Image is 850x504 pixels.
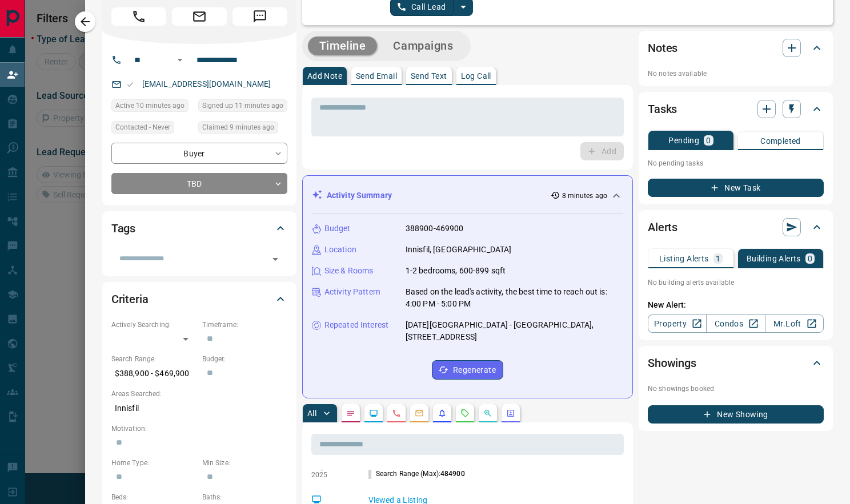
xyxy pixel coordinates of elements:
p: No building alerts available [648,277,824,288]
p: Search Range: [111,354,197,364]
button: Open [173,53,187,67]
svg: Listing Alerts [438,409,447,418]
h2: Criteria [111,290,149,308]
p: Send Email [356,72,397,80]
p: Innisfil [111,399,287,418]
p: $388,900 - $469,900 [111,364,197,383]
div: Showings [648,349,824,377]
button: Open [267,251,283,267]
p: Add Note [307,72,342,80]
p: Pending [668,136,699,144]
p: 1-2 bedrooms, 600-899 sqft [406,265,506,277]
svg: Opportunities [483,409,492,418]
p: 388900-469900 [406,223,464,235]
div: Tasks [648,95,824,123]
p: All [307,409,316,417]
span: Message [232,7,287,26]
div: Alerts [648,213,824,241]
span: Email [172,7,227,26]
p: Activity Summary [327,189,392,201]
div: Tue Aug 12 2025 [198,121,287,137]
p: Beds: [111,492,197,502]
div: Tue Aug 12 2025 [198,99,287,115]
p: Timeframe: [202,320,287,330]
p: Completed [760,137,801,145]
a: [EMAIL_ADDRESS][DOMAIN_NAME] [142,79,271,88]
p: Budget: [202,354,287,364]
p: 0 [808,255,812,263]
h2: Tags [111,219,135,237]
p: Budget [324,223,351,235]
p: Innisfil, [GEOGRAPHIC_DATA] [406,244,512,256]
p: Areas Searched: [111,389,287,399]
span: Call [111,7,166,26]
button: Timeline [308,37,378,55]
button: New Task [648,179,824,197]
h2: Notes [648,39,677,57]
div: Tue Aug 12 2025 [111,99,193,115]
p: Aug 12 2025 [311,463,351,479]
svg: Requests [460,409,470,418]
svg: Notes [346,409,355,418]
p: Search Range (Max) : [368,469,465,479]
div: Activity Summary8 minutes ago [312,185,623,206]
p: Activity Pattern [324,286,380,298]
svg: Emails [415,409,424,418]
h2: Tasks [648,100,677,118]
p: Baths: [202,492,287,502]
button: Regenerate [432,360,503,380]
div: Tags [111,215,287,242]
p: Send Text [411,72,447,80]
p: Building Alerts [747,255,801,263]
p: Motivation: [111,424,287,434]
p: No pending tasks [648,155,824,172]
button: Campaigns [382,37,464,55]
p: No notes available [648,68,824,79]
a: Condos [706,315,765,333]
p: Size & Rooms [324,265,374,277]
h2: Alerts [648,218,677,236]
p: No showings booked [648,384,824,394]
button: New Showing [648,405,824,424]
h2: Showings [648,354,696,372]
div: Buyer [111,143,287,164]
p: Min Size: [202,458,287,468]
p: Actively Searching: [111,320,197,330]
a: Mr.Loft [765,315,824,333]
a: Property [648,315,707,333]
p: New Alert: [648,299,824,311]
div: TBD [111,173,287,194]
p: Home Type: [111,458,197,468]
p: 8 minutes ago [562,191,607,201]
span: Claimed 9 minutes ago [202,122,274,133]
p: Repeated Interest [324,319,388,331]
svg: Agent Actions [506,409,515,418]
p: Log Call [461,72,491,80]
div: Notes [648,34,824,62]
svg: Email Valid [126,80,134,88]
span: Signed up 11 minutes ago [202,100,283,111]
p: Listing Alerts [659,255,709,263]
p: Location [324,244,356,256]
svg: Calls [392,409,401,418]
div: Criteria [111,285,287,313]
p: 0 [706,136,711,144]
p: Based on the lead's activity, the best time to reach out is: 4:00 PM - 5:00 PM [406,286,623,310]
p: [DATE][GEOGRAPHIC_DATA] - [GEOGRAPHIC_DATA], [STREET_ADDRESS] [406,319,623,343]
span: 484900 [440,470,465,478]
span: Contacted - Never [115,122,170,133]
span: Active 10 minutes ago [115,100,185,111]
svg: Lead Browsing Activity [369,409,378,418]
p: 1 [716,255,720,263]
